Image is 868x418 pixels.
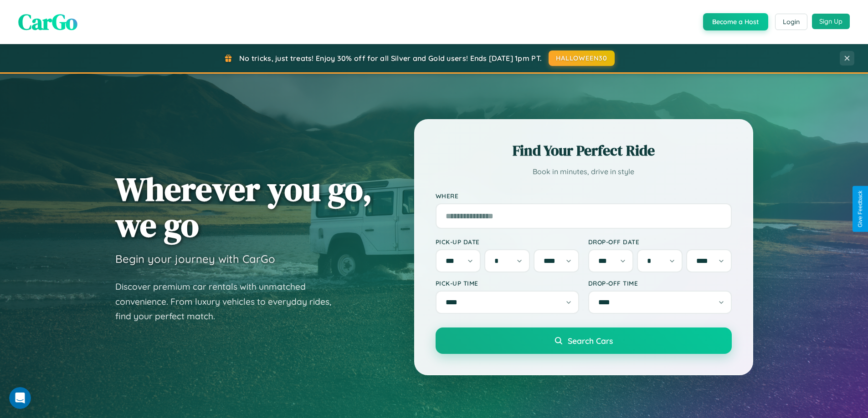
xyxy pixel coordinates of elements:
button: Sign Up [812,14,850,29]
button: Become a Host [703,13,768,30]
button: Login [775,14,807,30]
label: Where [436,192,732,200]
span: No tricks, just treats! Enjoy 30% off for all Silver and Gold users! Ends [DATE] 1pm PT. [239,54,542,63]
span: Search Cars [568,336,613,346]
p: Book in minutes, drive in style [436,165,732,178]
button: Search Cars [436,327,732,354]
h2: Find Your Perfect Ride [436,141,732,161]
label: Drop-off Date [588,238,732,246]
p: Discover premium car rentals with unmatched convenience. From luxury vehicles to everyday rides, ... [115,279,343,324]
label: Drop-off Time [588,279,732,287]
button: HALLOWEEN30 [549,50,615,66]
h1: Wherever you go, we go [115,171,372,243]
iframe: Intercom live chat [9,387,31,409]
div: Give Feedback [857,191,863,227]
label: Pick-up Time [436,279,579,287]
span: CarGo [18,7,77,37]
label: Pick-up Date [436,238,579,246]
h3: Begin your journey with CarGo [115,252,275,266]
